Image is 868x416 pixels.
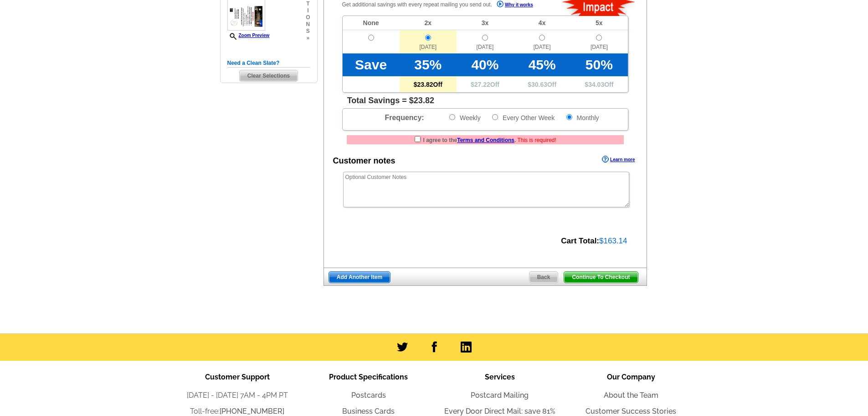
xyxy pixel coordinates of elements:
[485,373,515,381] span: Services
[333,155,395,167] div: Customer notes
[457,137,514,143] a: Terms and Conditions
[423,137,516,143] strong: I agree to the .
[570,53,627,76] td: 50%
[599,237,627,245] span: $163.14
[227,59,310,68] h5: Need a Clean Slate?
[602,156,635,163] a: Learn more
[570,16,627,30] td: 5x
[565,113,599,122] label: Monthly
[457,16,514,30] td: 3x
[240,70,298,81] span: Clear Selections
[343,53,400,76] td: Save
[448,113,481,122] label: Weekly
[529,272,558,283] span: Back
[570,76,627,92] td: $ Off
[220,407,284,416] a: [PHONE_NUMBER]
[306,35,310,42] span: »
[342,407,395,416] a: Business Cards
[566,114,572,120] input: Monthly
[471,391,529,400] a: Postcard Mailing
[400,43,457,53] span: [DATE]
[586,407,676,416] a: Customer Success Stories
[227,33,270,38] a: Zoom Preview
[514,16,570,30] td: 4x
[686,204,868,416] iframe: LiveChat chat widget
[517,137,556,143] span: This is required!
[400,53,457,76] td: 35%
[306,7,310,14] span: i
[306,0,310,7] span: t
[172,390,303,401] li: [DATE] - [DATE] 7AM - 4PM PT
[514,43,570,53] span: [DATE]
[514,53,570,76] td: 45%
[343,16,400,30] td: None
[564,272,637,283] span: Continue To Checkout
[492,114,498,120] input: Every Other Week
[491,113,555,122] label: Every Other Week
[205,373,270,381] span: Customer Support
[385,114,424,121] span: Frequency:
[329,271,390,283] a: Add Another Item
[449,114,455,120] input: Weekly
[400,16,457,30] td: 2x
[417,81,433,88] span: 23.82
[347,96,434,105] span: Total Savings = $23.82
[306,21,310,28] span: n
[444,407,555,416] a: Every Door Direct Mail: save 81%
[604,391,658,400] a: About the Team
[457,76,514,92] td: $ Off
[329,272,390,283] span: Add Another Item
[497,0,533,10] a: Why it works
[306,14,310,21] span: o
[400,76,457,92] td: $ Off
[351,391,386,400] a: Postcards
[457,53,514,76] td: 40%
[457,43,514,53] span: [DATE]
[561,237,599,245] strong: Cart Total:
[514,76,570,92] td: $ Off
[588,81,604,88] span: 34.03
[529,271,559,283] a: Back
[306,28,310,35] span: s
[531,81,547,88] span: 30.63
[570,43,627,53] span: [DATE]
[607,373,655,381] span: Our Company
[329,373,408,381] span: Product Specifications
[474,81,490,88] span: 27.22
